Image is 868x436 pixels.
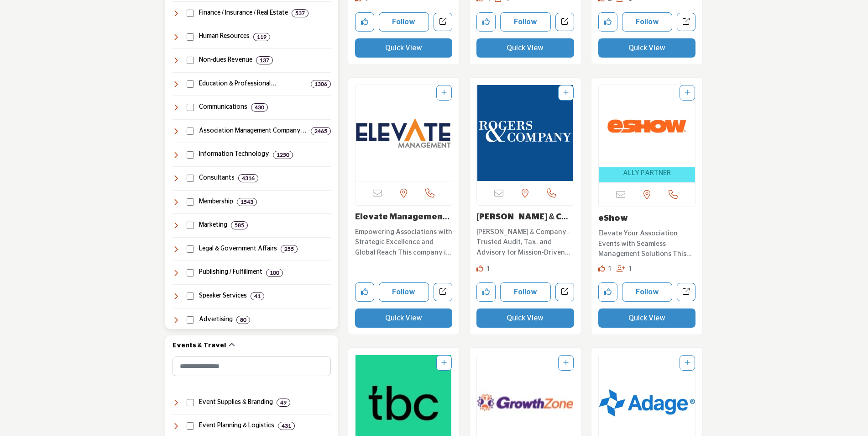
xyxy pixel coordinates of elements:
[241,199,253,205] b: 1543
[266,269,283,277] div: 100 Results For Publishing / Fulfillment
[270,270,279,276] b: 100
[486,266,491,272] span: 1
[608,266,612,272] span: 1
[187,10,194,17] input: Select Finance / Insurance / Real Estate checkbox
[277,152,289,158] b: 1250
[476,282,496,302] button: Like company
[441,360,447,366] a: Add To List
[476,227,574,258] p: [PERSON_NAME] & Company - Trusted Audit, Tax, and Advisory for Mission-Driven Organizations At [P...
[187,269,194,276] input: Select Publishing / Fulfillment checkbox
[253,33,270,41] div: 119 Results For Human Resources
[238,174,258,182] div: 4316 Results For Consultants
[555,283,574,302] a: Open rogers-company-pllc in new tab
[277,399,290,407] div: 49 Results For Event Supplies & Branding
[235,222,244,229] b: 585
[187,399,194,406] input: Select Event Supplies & Branding checkbox
[314,128,327,134] b: 2465
[282,423,291,429] b: 431
[199,221,227,230] h4: Marketing: Strategies and services for audience acquisition, branding, research, and digital and ...
[187,222,194,229] input: Select Marketing checkbox
[441,90,447,96] a: Add To List
[434,283,452,302] a: Open elevate-management-company in new tab
[555,13,574,32] a: Open insight-guide in new tab
[355,225,453,258] a: Empowering Associations with Strategic Excellence and Global Reach This company is a leading prov...
[187,316,194,324] input: Select Advertising checkbox
[598,38,696,58] button: Quick View
[278,422,295,430] div: 431 Results For Event Planning & Logistics
[199,9,288,18] h4: Finance / Insurance / Real Estate: Financial management, accounting, insurance, banking, payroll,...
[598,282,617,302] button: Like company
[379,12,429,32] button: Follow
[314,81,327,87] b: 1306
[622,12,673,32] button: Follow
[187,80,194,88] input: Select Education & Professional Development checkbox
[598,12,617,32] button: Like company
[355,213,450,231] a: Elevate Management C...
[187,33,194,41] input: Select Human Resources checkbox
[355,308,453,328] button: Quick View
[257,34,267,40] b: 119
[199,292,247,301] h4: Speaker Services: Expert speakers, coaching, and leadership development programs, along with spea...
[236,316,250,324] div: 80 Results For Advertising
[187,292,194,300] input: Select Speaker Services checkbox
[199,103,247,112] h4: Communications: Services for messaging, public relations, video production, webinars, and content...
[199,56,252,65] h4: Non-dues Revenue: Programs like affinity partnerships, sponsorships, and other revenue-generating...
[281,245,298,253] div: 255 Results For Legal & Government Affairs
[598,214,696,224] h3: eShow
[173,356,331,376] input: Search Category
[477,85,574,181] img: Rogers & Company PLLC
[292,9,309,17] div: 537 Results For Finance / Insurance / Real Estate
[280,399,287,406] b: 49
[355,38,453,58] button: Quick View
[598,229,696,260] p: Elevate Your Association Events with Seamless Management Solutions This company specializes in pr...
[199,197,233,207] h4: Membership: Services and strategies for member engagement, retention, communication, and research...
[476,308,574,328] button: Quick View
[623,168,671,179] span: ALLY PARTNER
[187,422,194,430] input: Select Event Planning & Logistics checkbox
[256,56,273,64] div: 137 Results For Non-dues Revenue
[355,12,374,32] button: Like company
[255,104,264,111] b: 430
[677,13,695,32] a: Open asae-business-solutions in new tab
[254,293,261,299] b: 41
[199,315,233,324] h4: Advertising: Agencies, services, and promotional products that help organizations enhance brand v...
[355,213,453,223] h3: Elevate Management Company
[187,104,194,111] input: Select Communications checkbox
[500,282,551,302] button: Follow
[563,90,569,96] a: Add To List
[187,198,194,206] input: Select Membership checkbox
[199,150,269,159] h4: Information Technology: Technology solutions, including software, cybersecurity, cloud computing,...
[199,268,262,277] h4: Publishing / Fulfillment: Solutions for creating, distributing, and managing publications, direct...
[284,246,294,252] b: 255
[237,198,257,206] div: 1543 Results For Membership
[311,80,331,88] div: 1306 Results For Education & Professional Development
[622,282,673,302] button: Follow
[199,127,307,136] h4: Association Management Company (AMC): Professional management, strategic guidance, and operationa...
[356,85,452,181] img: Elevate Management Company
[251,292,264,300] div: 41 Results For Speaker Services
[599,85,695,167] img: eShow
[685,360,690,366] a: Add To List
[199,80,307,89] h4: Education & Professional Development: Training, certification, career development, and learning s...
[199,421,274,431] h4: Event Planning & Logistics: Event planning, venue selection, and on-site management for meetings,...
[598,214,628,223] a: eShow
[476,213,568,231] a: [PERSON_NAME] & Company PLL...
[231,221,248,229] div: 585 Results For Marketing
[187,245,194,253] input: Select Legal & Government Affairs checkbox
[199,174,235,183] h4: Consultants: Expert guidance across various areas, including technology, marketing, leadership, f...
[598,226,696,260] a: Elevate Your Association Events with Seamless Management Solutions This company specializes in pr...
[628,266,633,272] span: 1
[240,317,246,323] b: 80
[477,85,574,181] a: Open Listing in new tab
[476,12,496,32] button: Like company
[311,127,331,135] div: 2465 Results For Association Management Company (AMC)
[251,103,268,112] div: 430 Results For Communications
[355,227,453,258] p: Empowering Associations with Strategic Excellence and Global Reach This company is a leading prov...
[563,360,569,366] a: Add To List
[599,85,695,183] a: Open Listing in new tab
[187,151,194,159] input: Select Information Technology checkbox
[677,283,695,302] a: Open eshow in new tab
[242,175,255,181] b: 4316
[199,32,250,41] h4: Human Resources: Services and solutions for employee management, benefits, recruiting, compliance...
[476,265,483,272] i: Like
